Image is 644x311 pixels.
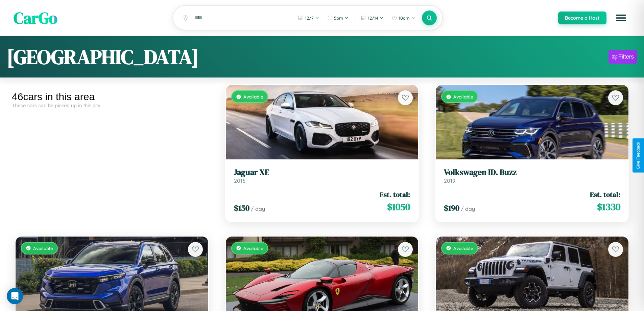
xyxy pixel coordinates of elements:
[295,13,323,23] button: 12/7
[14,7,57,29] span: CarGo
[444,168,620,177] h3: Volkswagen ID. Buzz
[12,91,212,103] div: 46 cars in this area
[636,142,641,169] div: Give Feedback
[7,43,199,71] h1: [GEOGRAPHIC_DATA]
[399,15,410,21] span: 10am
[380,190,410,199] span: Est. total:
[461,205,475,212] span: / day
[234,202,249,214] span: $ 150
[358,13,387,23] button: 12/14
[618,53,634,60] div: Filters
[7,288,23,304] div: Open Intercom Messenger
[12,103,212,108] div: These cars can be picked up in this city.
[305,15,314,21] span: 12 / 7
[234,177,245,184] span: 2016
[251,205,265,212] span: / day
[444,177,455,184] span: 2019
[387,200,410,214] span: $ 1050
[444,168,620,184] a: Volkswagen ID. Buzz2019
[388,13,419,23] button: 10am
[243,94,263,99] span: Available
[234,168,410,177] h3: Jaguar XE
[590,190,620,199] span: Est. total:
[453,94,473,99] span: Available
[334,15,343,21] span: 5pm
[33,245,53,251] span: Available
[234,168,410,184] a: Jaguar XE2016
[558,12,606,24] button: Become a Host
[324,13,352,23] button: 5pm
[444,202,459,214] span: $ 190
[243,245,263,251] span: Available
[609,50,637,64] button: Filters
[597,200,620,214] span: $ 1330
[368,15,378,21] span: 12 / 14
[453,245,473,251] span: Available
[612,8,630,27] button: Open menu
